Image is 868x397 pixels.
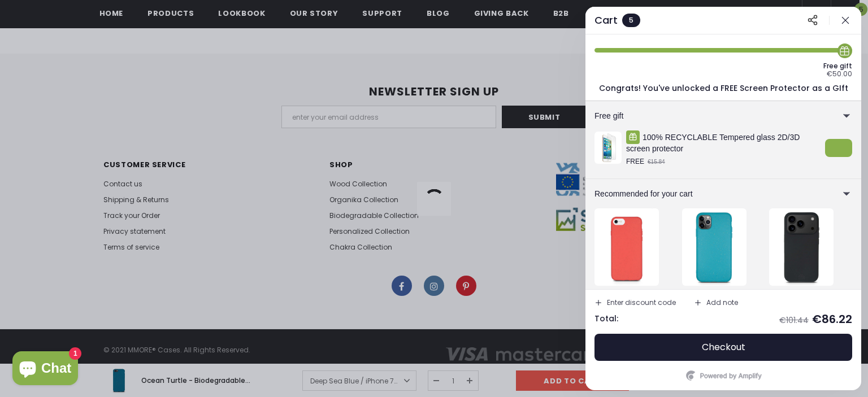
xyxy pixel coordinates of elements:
[626,158,644,165] div: FREE
[594,112,816,120] div: Free gift
[689,294,743,311] button: Add note
[585,101,861,130] div: Free gift
[823,63,852,69] div: Free gift
[812,313,852,325] div: €86.22
[594,190,802,198] div: Recommended for your cart
[622,14,640,27] div: 5
[607,299,676,306] div: Enter discount code
[594,334,852,361] button: Checkout
[626,129,821,155] div: 100% RECYCLABLE Tempered glass 2D/3D screen protector
[626,133,800,153] span: 100% RECYCLABLE Tempered glass 2D/3D screen protector
[9,351,81,388] inbox-online-store-chat: Shopify online store chat
[648,159,665,165] div: €15.84
[590,294,680,311] button: Enter discount code
[585,179,861,208] div: Recommended for your cart
[599,84,848,92] div: Congrats! You've unlocked a FREE Screen Protector as a GIft
[702,342,745,353] span: Checkout
[594,314,618,324] div: Total:
[594,15,618,25] div: Cart
[827,71,852,77] div: €50.00
[706,299,738,306] div: Add note
[779,316,809,324] div: €101.44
